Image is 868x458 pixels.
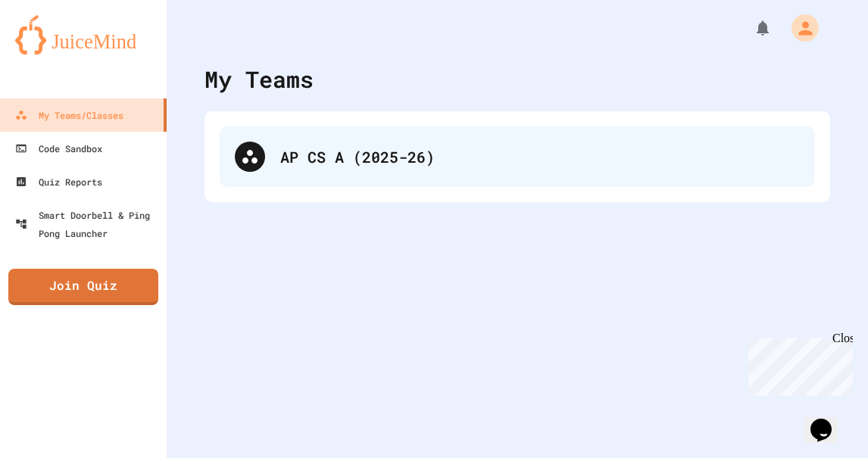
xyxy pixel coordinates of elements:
img: logo-orange.svg [15,15,151,55]
div: Code Sandbox [15,139,102,157]
div: Quiz Reports [15,173,102,191]
a: Join Quiz [8,269,158,305]
div: My Teams [205,62,314,96]
div: Smart Doorbell & Ping Pong Launcher [15,206,161,242]
iframe: chat widget [742,332,853,396]
iframe: chat widget [804,397,853,443]
div: Chat with us now!Close [6,6,105,96]
div: My Notifications [726,15,776,41]
div: My Teams/Classes [15,106,123,124]
div: My Account [776,11,823,45]
div: AP CS A (2025-26) [220,126,815,187]
div: AP CS A (2025-26) [280,145,800,168]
